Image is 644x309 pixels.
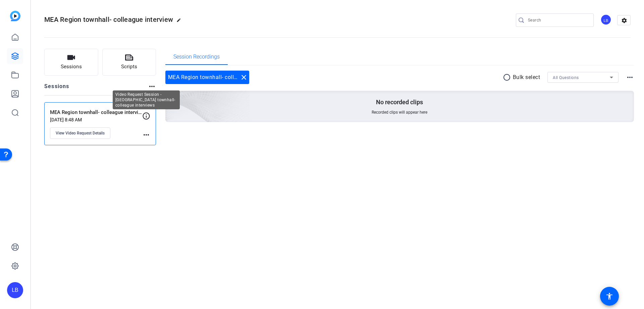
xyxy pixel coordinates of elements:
[376,98,423,106] p: No recorded clips
[600,14,612,26] ngx-avatar: Lynn Bannatyne
[44,49,98,76] button: Sessions
[102,49,156,76] button: Scripts
[10,11,20,21] img: blue-gradient.svg
[176,18,184,26] mat-icon: edit
[61,63,82,71] span: Sessions
[142,131,150,139] mat-icon: more_horiz
[503,73,513,81] mat-icon: radio_button_unchecked
[626,73,634,81] mat-icon: more_horiz
[240,73,248,81] mat-icon: close
[528,16,588,24] input: Search
[173,54,220,60] span: Session Recordings
[372,110,427,115] span: Recorded clips will appear here
[605,292,613,300] mat-icon: accessibility
[90,24,250,170] img: embarkstudio-empty-session.png
[121,63,137,71] span: Scripts
[44,15,173,24] span: MEA Region townhall- colleague interview
[148,82,156,90] mat-icon: more_horiz
[513,73,540,81] p: Bulk select
[56,130,105,136] span: View Video Request Details
[50,117,142,122] p: [DATE] 8:48 AM
[50,109,142,116] p: MEA Region townhall- colleague interviews
[618,15,631,26] mat-icon: settings
[44,82,69,95] h2: Sessions
[600,14,611,25] div: LB
[553,75,579,80] span: All Questions
[165,71,249,84] div: MEA Region townhall- colleague interviews
[7,282,23,298] div: LB
[50,127,110,139] button: View Video Request Details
